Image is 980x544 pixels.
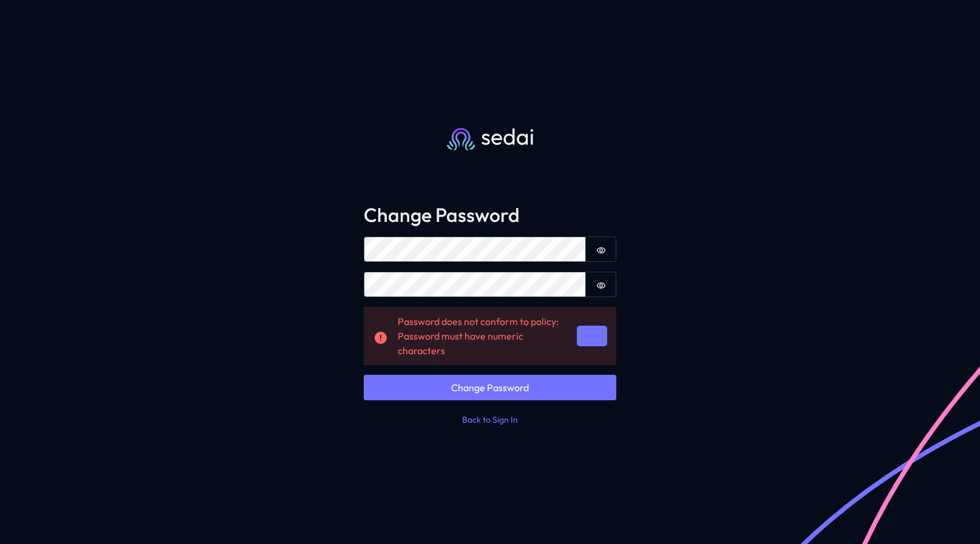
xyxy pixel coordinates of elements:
[586,237,616,262] button: Show password
[398,314,568,358] div: Password does not conform to policy: Password must have numeric characters
[364,203,616,227] h3: Change Password
[364,410,616,430] button: Back to Sign In
[364,375,616,400] button: Change Password
[586,272,616,297] button: Show password
[577,326,607,346] button: Dismiss alert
